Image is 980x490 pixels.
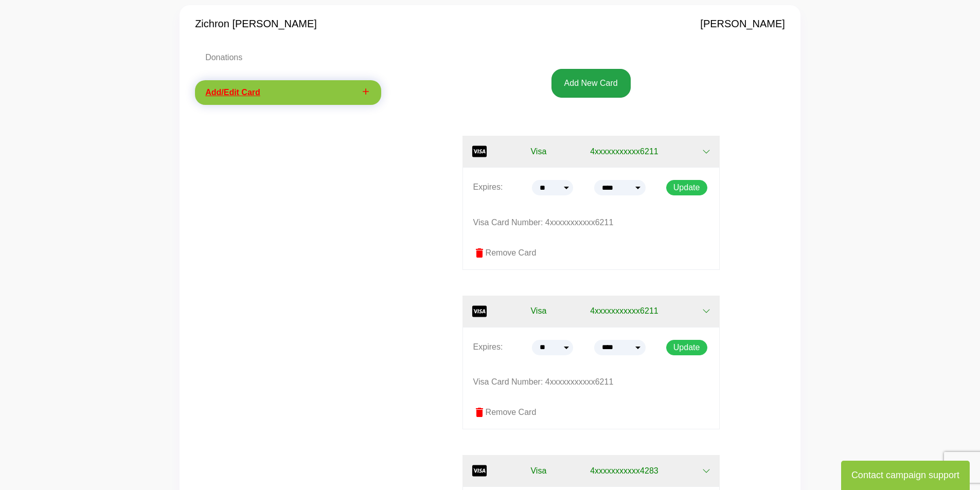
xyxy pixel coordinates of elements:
[551,69,631,98] button: Add New Card
[361,86,371,97] i: add
[590,305,658,317] span: 4xxxxxxxxxxx6211
[700,17,785,30] h4: [PERSON_NAME]
[462,455,720,486] button: Visa 4xxxxxxxxxxx4283
[666,180,707,195] button: Update
[195,45,381,70] a: Donations
[195,17,317,30] h4: Zichron [PERSON_NAME]
[473,340,503,355] p: Expires:
[473,180,503,195] p: Expires:
[473,247,486,259] span: delete
[462,136,720,167] button: Visa 4xxxxxxxxxxx6211
[473,375,709,390] p: Visa Card Number: 4xxxxxxxxxxx6211
[666,340,707,355] button: Update
[530,465,546,477] span: Visa
[590,465,658,477] span: 4xxxxxxxxxxx4283
[473,215,709,230] p: Visa Card Number: 4xxxxxxxxxxx6211
[530,305,546,317] span: Visa
[473,406,709,419] label: Remove Card
[530,146,546,158] span: Visa
[841,461,970,490] button: Contact campaign support
[205,88,260,97] span: Add/Edit Card
[473,406,486,419] span: delete
[590,146,658,158] span: 4xxxxxxxxxxx6211
[473,247,709,259] label: Remove Card
[462,296,720,327] button: Visa 4xxxxxxxxxxx6211
[195,80,381,105] a: addAdd/Edit Card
